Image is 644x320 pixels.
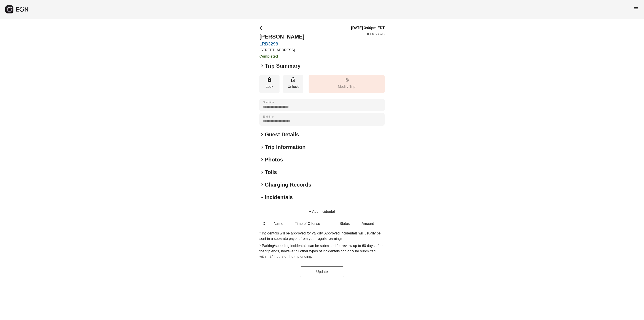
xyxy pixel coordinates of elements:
[259,25,265,31] span: arrow_back_ios
[271,219,292,229] th: Name
[259,182,265,187] span: keyboard_arrow_right
[259,63,265,69] span: keyboard_arrow_right
[265,62,301,69] h2: Trip Summary
[265,156,283,163] h2: Photos
[265,169,277,176] h2: Tolls
[267,77,272,82] span: lock
[359,219,385,229] th: Amount
[259,47,304,53] p: [STREET_ADDRESS]
[265,131,299,138] h2: Guest Details
[259,54,304,59] h3: Completed
[633,6,639,11] span: menu
[367,32,385,37] p: ID # 68893
[259,75,280,93] button: Lock
[259,243,385,259] p: * Parking/speeding incidentals can be submitted for review up to 60 days after the trip ends, how...
[262,84,277,89] p: Lock
[259,219,271,229] th: ID
[293,219,337,229] th: Time of Offense
[265,181,311,188] h2: Charging Records
[283,75,303,93] button: Unlock
[259,231,385,241] p: * Incidentals will be approved for validity. Approved incidentals will usually be sent in a separ...
[259,144,265,150] span: keyboard_arrow_right
[351,25,385,31] h3: [DATE] 3:00pm EDT
[259,132,265,137] span: keyboard_arrow_right
[259,157,265,162] span: keyboard_arrow_right
[337,219,359,229] th: Status
[265,194,293,201] h2: Incidentals
[265,144,306,151] h2: Trip Information
[300,266,344,277] button: Update
[285,84,301,89] p: Unlock
[259,41,304,47] a: LRB3298
[259,33,304,40] h2: [PERSON_NAME]
[259,170,265,175] span: keyboard_arrow_right
[304,206,340,217] button: + Add Incidental
[290,77,296,82] span: lock_open
[259,195,265,200] span: keyboard_arrow_down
